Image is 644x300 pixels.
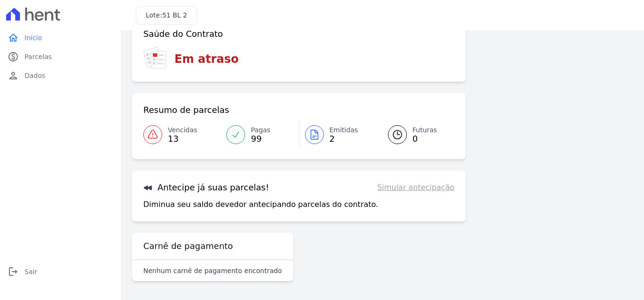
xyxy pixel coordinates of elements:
i: paid [8,51,19,62]
span: Sair [25,267,37,276]
span: 99 [251,135,270,143]
a: paidParcelas [4,47,117,66]
span: Parcelas [25,52,52,61]
span: Emitidas [330,125,358,135]
p: Diminua seu saldo devedor antecipando parcelas do contrato. [143,199,378,210]
a: Futuras 0 [377,121,454,148]
span: 51 BL 2 [162,11,187,19]
a: logoutSair [4,262,117,281]
a: Simular antecipação [377,182,454,193]
span: Futuras [413,125,437,135]
a: Emitidas 2 [299,121,377,148]
h3: Saúde do Contrato [143,28,223,40]
h3: Antecipe já suas parcelas! [143,182,269,193]
span: Pagas [251,125,270,135]
span: 13 [168,135,197,143]
span: Dados [25,71,45,80]
i: home [8,32,19,43]
p: Nenhum carnê de pagamento encontrado [143,266,282,275]
a: Pagas 99 [221,121,298,148]
h3: Em atraso [174,51,239,68]
i: person [8,70,19,81]
span: Início [25,33,42,43]
a: homeInício [4,28,117,47]
span: 0 [413,135,437,143]
span: Vencidas [168,125,197,135]
h3: Carnê de pagamento [143,240,233,252]
span: 2 [330,135,358,143]
h3: Resumo de parcelas [143,104,229,116]
a: Vencidas 13 [143,121,221,148]
a: personDados [4,66,117,85]
h3: Lote: [146,10,187,20]
i: logout [8,266,19,277]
